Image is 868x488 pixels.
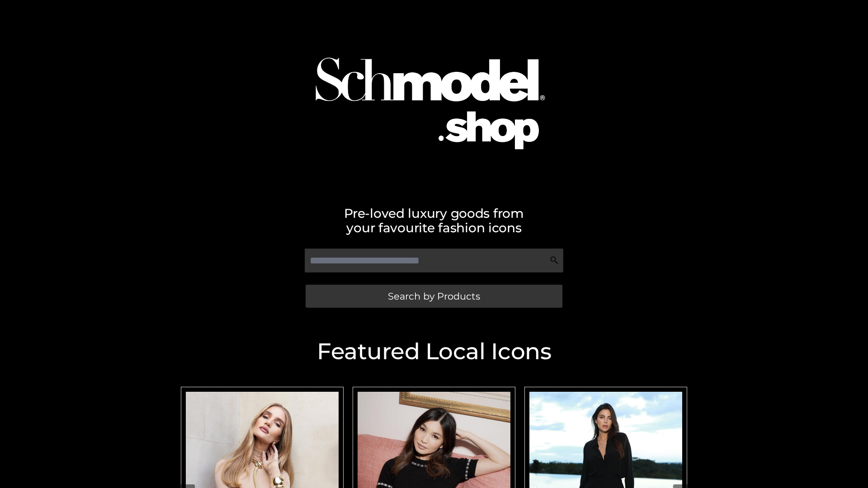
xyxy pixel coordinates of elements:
h2: Pre-loved luxury goods from your favourite fashion icons [176,206,692,235]
span: Search by Products [388,291,480,301]
a: Search by Products [306,285,562,308]
h2: Featured Local Icons​ [176,340,692,363]
img: Search Icon [550,256,559,265]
